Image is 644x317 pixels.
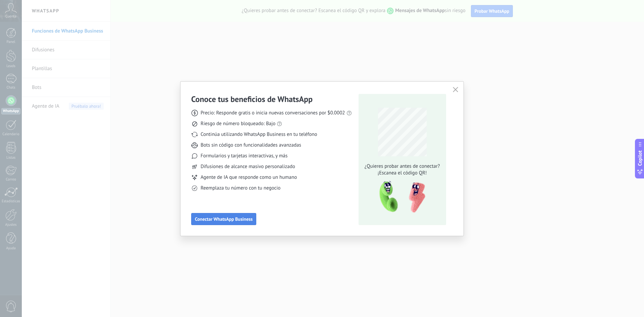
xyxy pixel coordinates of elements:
[201,185,280,192] span: Reemplaza tu número con tu negocio
[191,94,313,104] h3: Conoce tus beneficios de WhatsApp
[195,217,253,221] span: Conectar WhatsApp Business
[201,153,287,159] span: Formularios y tarjetas interactivas, y más
[201,163,295,170] span: Difusiones de alcance masivo personalizado
[191,213,256,225] button: Conectar WhatsApp Business
[363,170,442,176] span: ¡Escanea el código QR!
[201,120,275,127] span: Riesgo de número bloqueado: Bajo
[201,174,297,181] span: Agente de IA que responde como un humano
[637,150,643,166] span: Copilot
[201,131,317,138] span: Continúa utilizando WhatsApp Business en tu teléfono
[201,110,345,116] span: Precio: Responde gratis o inicia nuevas conversaciones por $0.0002
[363,163,442,170] span: ¿Quieres probar antes de conectar?
[374,179,427,215] img: qr-pic-1x.png
[201,142,301,149] span: Bots sin código con funcionalidades avanzadas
